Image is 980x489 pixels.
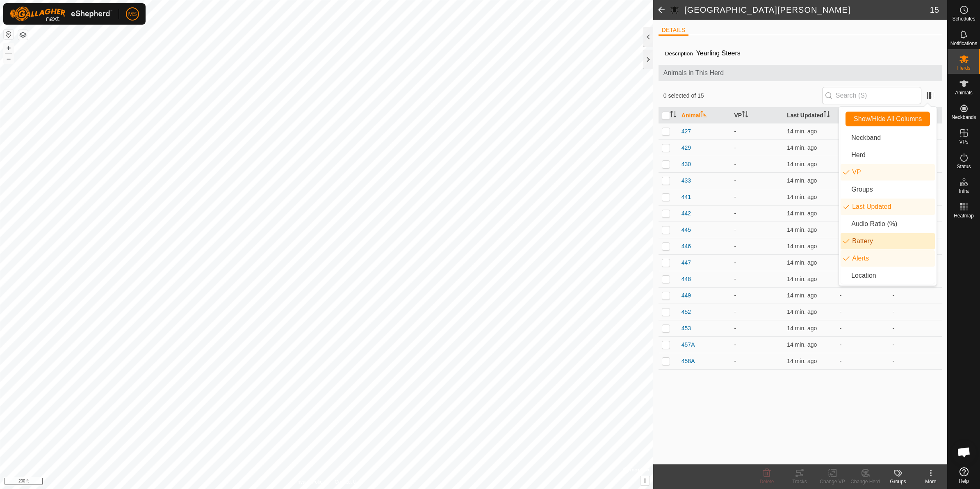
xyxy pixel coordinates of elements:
[681,308,691,316] span: 452
[823,112,830,119] p-sorticon: Activate to sort
[681,144,691,152] span: 429
[734,226,736,233] app-display-virtual-paddock-transition: -
[836,353,889,369] td: -
[841,267,935,284] li: common.label.location
[734,210,736,217] app-display-virtual-paddock-transition: -
[889,287,942,304] td: -
[734,259,736,266] app-display-virtual-paddock-transition: -
[854,115,922,123] span: Show/Hide All Columns
[294,478,325,486] a: Privacy Policy
[836,222,889,238] td: -
[836,254,889,271] td: -
[787,243,817,249] span: Sep 2, 2025, 12:37 PM
[914,478,947,485] div: More
[952,16,975,21] span: Schedules
[734,194,736,200] app-display-virtual-paddock-transition: -
[734,341,736,348] app-display-virtual-paddock-transition: -
[841,147,935,163] li: mob.label.mob
[951,115,976,120] span: Neckbands
[954,213,974,218] span: Heatmap
[681,127,691,136] span: 427
[787,177,817,184] span: Sep 2, 2025, 12:37 PM
[734,308,736,315] app-display-virtual-paddock-transition: -
[734,177,736,184] app-display-virtual-paddock-transition: -
[684,5,930,15] h2: [GEOGRAPHIC_DATA][PERSON_NAME]
[681,357,695,366] span: 458A
[760,479,774,484] span: Delete
[700,112,707,119] p-sorticon: Activate to sort
[787,259,817,266] span: Sep 2, 2025, 12:37 PM
[742,112,748,119] p-sorticon: Activate to sort
[681,193,691,201] span: 441
[4,43,14,53] button: +
[787,341,817,348] span: Sep 2, 2025, 12:37 PM
[957,164,971,169] span: Status
[836,107,889,123] th: Battery
[663,68,937,78] span: Animals in This Herd
[836,156,889,172] td: -
[836,238,889,254] td: -
[841,130,935,146] li: neckband.label.title
[731,107,784,123] th: VP
[681,258,691,267] span: 447
[836,320,889,336] td: -
[836,287,889,304] td: -
[846,112,930,126] button: Show/Hide All Columns
[959,139,968,144] span: VPs
[882,478,914,485] div: Groups
[952,440,976,464] a: Open chat
[957,66,970,71] span: Herds
[787,161,817,167] span: Sep 2, 2025, 12:37 PM
[950,41,977,46] span: Notifications
[787,210,817,217] span: Sep 2, 2025, 12:37 PM
[10,7,112,21] img: Gallagher Logo
[734,292,736,299] app-display-virtual-paddock-transition: -
[955,90,973,95] span: Animals
[836,304,889,320] td: -
[841,199,935,215] li: enum.columnList.lastUpdated
[734,161,736,167] app-display-virtual-paddock-transition: -
[959,479,969,484] span: Help
[734,144,736,151] app-display-virtual-paddock-transition: -
[816,478,849,485] div: Change VP
[822,87,921,104] input: Search (S)
[681,209,691,218] span: 442
[841,250,935,267] li: animal.label.alerts
[783,478,816,485] div: Tracks
[836,139,889,156] td: -
[663,91,822,100] span: 0 selected of 15
[849,478,882,485] div: Change Herd
[787,308,817,315] span: Sep 2, 2025, 12:37 PM
[681,324,691,333] span: 453
[335,478,359,486] a: Contact Us
[659,26,688,36] li: DETAILS
[670,112,677,119] p-sorticon: Activate to sort
[787,276,817,282] span: Sep 2, 2025, 12:37 PM
[18,30,28,40] button: Map Layers
[644,477,646,484] span: i
[681,160,691,169] span: 430
[787,194,817,200] span: Sep 2, 2025, 12:37 PM
[681,176,691,185] span: 433
[681,226,691,234] span: 445
[841,164,935,181] li: vp.label.vp
[787,144,817,151] span: Sep 2, 2025, 12:37 PM
[841,181,935,198] li: common.btn.groups
[836,172,889,189] td: -
[841,233,935,249] li: neckband.label.battery
[734,325,736,331] app-display-virtual-paddock-transition: -
[681,340,695,349] span: 457A
[787,325,817,331] span: Sep 2, 2025, 12:37 PM
[734,128,736,135] app-display-virtual-paddock-transition: -
[678,107,731,123] th: Animal
[693,46,744,60] span: Yearling Steers
[836,205,889,222] td: -
[948,464,980,487] a: Help
[734,243,736,249] app-display-virtual-paddock-transition: -
[930,4,939,16] span: 15
[787,226,817,233] span: Sep 2, 2025, 12:37 PM
[665,50,693,57] label: Description
[836,271,889,287] td: -
[836,123,889,139] td: -
[734,276,736,282] app-display-virtual-paddock-transition: -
